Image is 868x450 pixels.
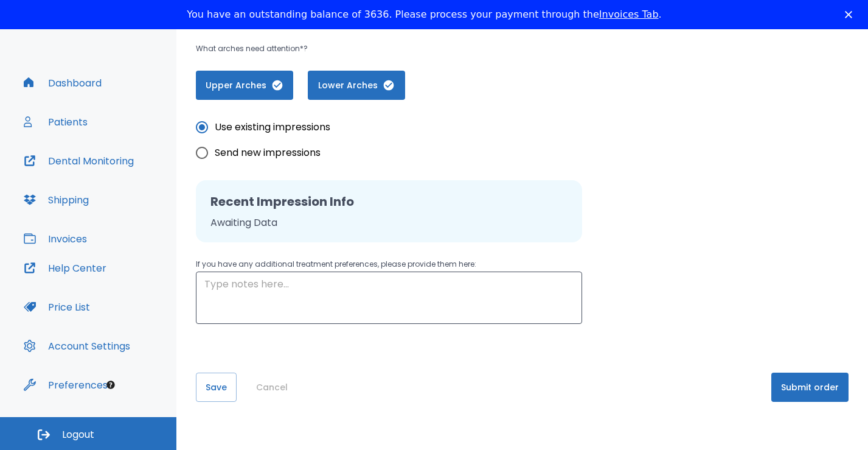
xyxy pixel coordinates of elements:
[210,216,568,230] p: Awaiting Data
[196,257,582,272] p: If you have any additional treatment preferences, please provide them here:
[845,11,857,18] div: Close
[215,146,321,160] span: Send new impressions
[16,331,137,360] button: Account Settings
[771,373,849,402] button: Submit order
[208,79,281,92] span: Upper Arches
[62,428,94,441] span: Logout
[16,292,97,322] button: Price List
[16,107,95,136] button: Patients
[308,71,405,100] button: Lower Arches
[251,373,293,402] button: Cancel
[320,79,393,92] span: Lower Arches
[105,379,116,390] div: Tooltip anchor
[210,192,568,211] h2: Recent Impression Info
[215,120,330,135] span: Use existing impressions
[16,185,96,214] button: Shipping
[196,71,293,100] button: Upper Arches
[16,68,109,97] button: Dashboard
[16,146,141,175] button: Dental Monitoring
[16,224,94,253] button: Invoices
[196,41,577,56] p: What arches need attention*?
[16,370,115,399] button: Preferences
[196,373,237,402] button: Save
[599,9,659,20] a: Invoices Tab
[16,253,114,283] button: Help Center
[187,9,661,21] div: You have an outstanding balance of 3636. Please process your payment through the .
